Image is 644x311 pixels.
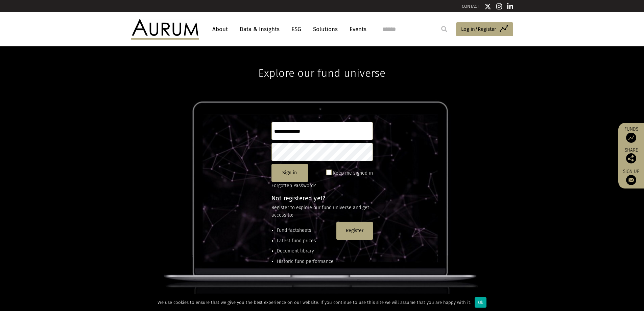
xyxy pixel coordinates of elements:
[277,227,334,234] li: Fund factsheets
[346,23,366,36] a: Events
[622,169,641,185] a: Sign up
[277,258,334,265] li: Historic fund performance
[271,195,373,201] h4: Not registered yet?
[336,222,373,240] button: Register
[507,3,513,10] img: Linkedin icon
[461,25,496,33] span: Log in/Register
[310,23,341,36] a: Solutions
[475,297,486,308] div: Ok
[496,3,502,10] img: Instagram icon
[277,237,334,245] li: Latest fund prices
[622,126,641,143] a: Funds
[456,22,513,37] a: Log in/Register
[131,19,199,39] img: Aurum
[277,247,334,255] li: Document library
[271,204,373,219] p: Register to explore our fund universe and get access to:
[271,164,308,182] button: Sign in
[333,169,373,177] label: Keep me signed in
[209,23,231,36] a: About
[462,4,479,9] a: CONTACT
[622,148,641,163] div: Share
[484,3,491,10] img: Twitter icon
[626,153,636,163] img: Share this post
[236,23,283,36] a: Data & Insights
[626,175,636,185] img: Sign up to our newsletter
[258,46,385,80] h1: Explore our fund universe
[437,22,451,36] input: Submit
[271,183,316,188] a: Forgotten Password?
[626,133,636,143] img: Access Funds
[288,23,305,36] a: ESG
